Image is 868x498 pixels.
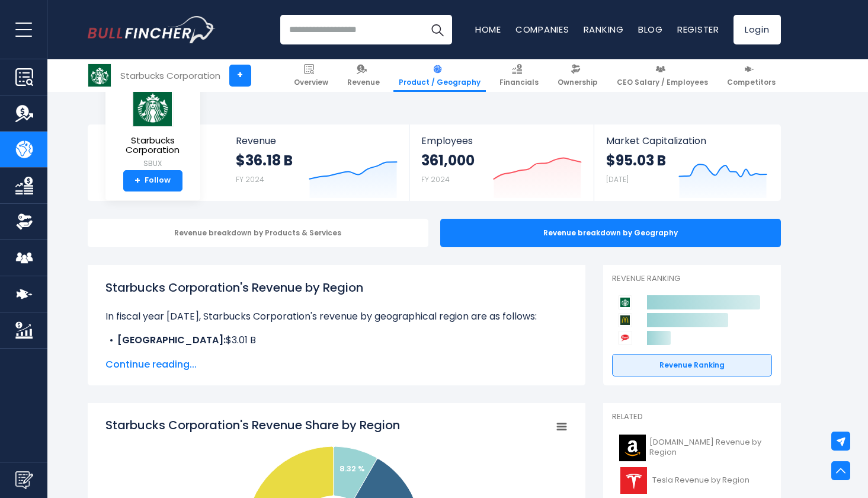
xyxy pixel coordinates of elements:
small: FY 2024 [421,174,450,184]
a: Starbucks Corporation SBUX [114,87,191,170]
a: Companies [515,23,569,36]
span: [DOMAIN_NAME] Revenue by Region [649,438,765,458]
span: Revenue [347,78,380,87]
a: Go to homepage [88,16,215,43]
button: Search [422,15,452,44]
img: Starbucks Corporation competitors logo [618,295,632,309]
b: [GEOGRAPHIC_DATA]: [117,333,226,347]
a: Revenue Ranking [612,354,772,376]
a: Home [475,23,501,36]
p: Related [612,412,772,422]
p: In fiscal year [DATE], Starbucks Corporation's revenue by geographical region are as follows: [105,309,568,324]
span: Starbucks Corporation [115,136,191,155]
p: Revenue Ranking [612,274,772,284]
li: $3.01 B [105,333,568,347]
a: Ranking [584,23,624,36]
a: Financials [494,59,544,92]
a: +Follow [123,170,182,191]
a: Login [734,15,781,44]
img: Yum! Brands competitors logo [618,331,632,345]
strong: $36.18 B [236,151,293,170]
div: Revenue breakdown by Geography [440,219,781,247]
li: $6.46 B [105,347,568,362]
a: Revenue $36.18 B FY 2024 [224,124,409,201]
a: Overview [289,59,334,92]
img: SBUX logo [88,64,111,87]
span: Financials [499,78,539,87]
a: Ownership [552,59,603,92]
a: Competitors [722,59,781,92]
img: AMZN logo [619,435,646,461]
a: Register [677,23,719,36]
a: Tesla Revenue by Region [612,464,772,497]
a: Product / Geography [393,59,486,92]
span: Competitors [727,78,776,87]
text: 8.32 % [339,463,365,474]
img: Ownership [15,213,33,231]
a: CEO Salary / Employees [611,59,713,92]
span: Tesla Revenue by Region [652,475,750,486]
span: Market Capitalization [606,135,767,146]
span: Revenue [236,135,398,146]
span: CEO Salary / Employees [617,78,708,87]
span: Ownership [558,78,598,87]
a: [DOMAIN_NAME] Revenue by Region [612,432,772,464]
strong: + [134,175,140,186]
a: Blog [638,23,663,36]
img: McDonald's Corporation competitors logo [618,313,632,327]
tspan: Starbucks Corporation's Revenue Share by Region [105,417,400,433]
img: SBUX logo [132,87,174,127]
small: FY 2024 [236,174,264,184]
div: Revenue breakdown by Products & Services [88,219,428,247]
img: Bullfincher logo [88,16,216,43]
a: + [229,65,251,87]
small: SBUX [115,158,191,169]
span: Employees [421,135,582,146]
span: Overview [294,78,328,87]
strong: 361,000 [421,151,475,170]
strong: $95.03 B [606,151,666,170]
div: Starbucks Corporation [120,69,220,82]
h1: Starbucks Corporation's Revenue by Region [105,279,568,296]
a: Revenue [342,59,385,92]
b: International Segment: [117,347,229,361]
small: [DATE] [606,174,629,184]
span: Continue reading... [105,357,568,372]
a: Employees 361,000 FY 2024 [409,124,594,201]
a: Market Capitalization $95.03 B [DATE] [594,124,779,201]
span: Product / Geography [399,78,481,87]
img: TSLA logo [619,467,649,494]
